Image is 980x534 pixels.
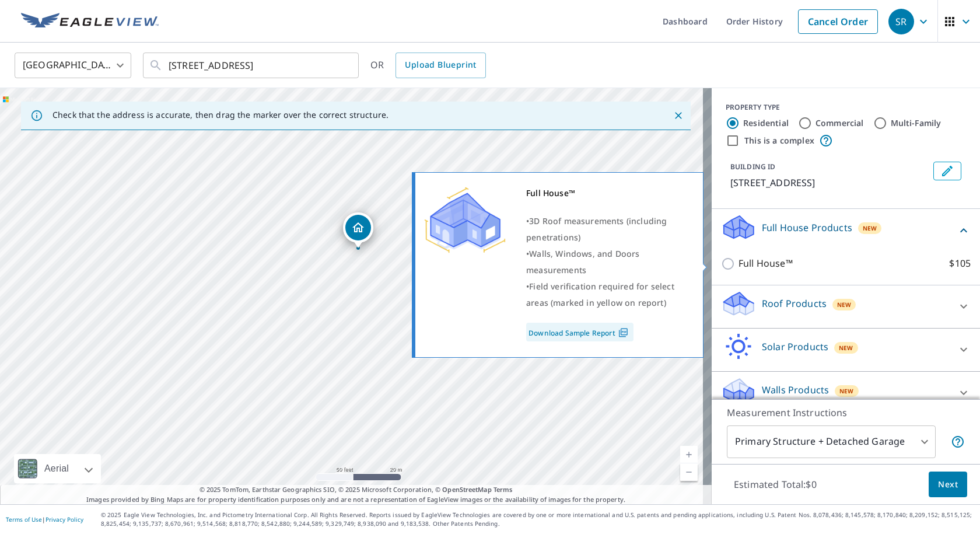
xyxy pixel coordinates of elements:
[721,214,971,247] div: Full House ProductsNew
[938,477,958,492] span: Next
[615,327,631,338] img: Pdf Icon
[762,221,852,235] p: Full House Products
[21,13,159,30] img: EV Logo
[45,515,83,523] a: Privacy Policy
[730,176,929,190] p: [STREET_ADDRESS]
[101,511,974,528] p: © 2025 Eagle View Technologies, Inc. and Pictometry International Corp. All Rights Reserved. Repo...
[837,300,852,309] span: New
[762,296,827,310] p: Roof Products
[526,185,688,201] div: Full House™
[526,246,688,278] div: •
[863,224,877,233] span: New
[929,472,967,498] button: Next
[839,343,853,352] span: New
[721,376,971,410] div: Walls ProductsNew
[949,256,971,271] p: $105
[726,102,966,113] div: PROPERTY TYPE
[395,53,485,78] a: Upload Blueprint
[762,340,828,354] p: Solar Products
[169,49,335,82] input: Search by address or latitude-longitude
[14,454,101,483] div: Aerial
[815,117,864,129] label: Commercial
[721,333,971,367] div: Solar ProductsNew
[762,383,829,397] p: Walls Products
[199,485,513,495] span: © 2025 TomTom, Earthstar Geographics SIO, © 2025 Microsoft Corporation, ©
[798,9,878,34] a: Cancel Order
[680,463,698,481] a: Current Level 19, Zoom Out
[526,213,688,246] div: •
[721,290,971,323] div: Roof ProductsNew
[494,485,513,494] a: Terms
[730,162,775,172] p: BUILDING ID
[52,110,388,120] p: Check that the address is accurate, then drag the marker over the correct structure.
[526,323,633,341] a: Download Sample Report
[744,135,814,146] label: This is a complex
[526,278,688,311] div: •
[526,248,639,275] span: Walls, Windows, and Doors measurements
[680,446,698,463] a: Current Level 19, Zoom In
[405,58,476,72] span: Upload Blueprint
[526,215,667,243] span: 3D Roof measurements (including penetrations)
[41,454,72,483] div: Aerial
[370,53,486,78] div: OR
[15,49,131,82] div: [GEOGRAPHIC_DATA]
[343,212,373,249] div: Dropped pin, building 1, Residential property, 109 Heatherwood Dr Apex, NC 27502
[727,406,965,420] p: Measurement Instructions
[724,472,826,497] p: Estimated Total: $0
[888,9,914,34] div: SR
[727,425,936,458] div: Primary Structure + Detached Garage
[743,117,789,129] label: Residential
[933,162,961,180] button: Edit building 1
[671,108,686,123] button: Close
[6,515,42,523] a: Terms of Use
[891,117,942,129] label: Multi-Family
[839,386,854,396] span: New
[442,485,491,494] a: OpenStreetMap
[738,256,793,271] p: Full House™
[526,281,674,308] span: Field verification required for select areas (marked in yellow on report)
[424,185,506,255] img: Premium
[6,516,83,523] p: |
